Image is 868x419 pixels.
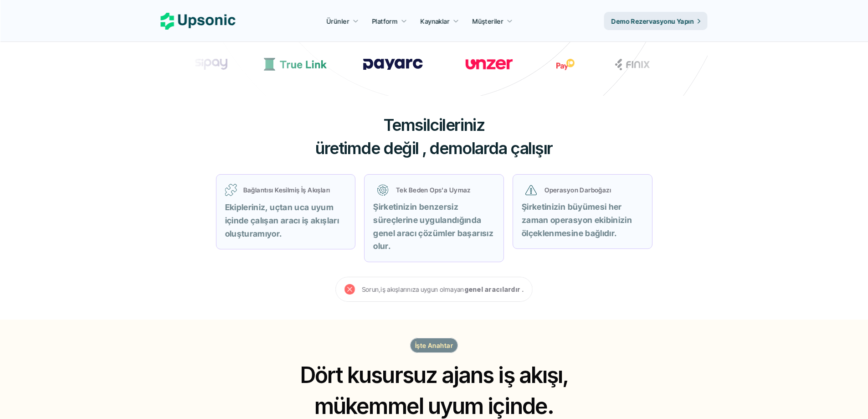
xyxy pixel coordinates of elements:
[381,285,464,293] font: iş akışlarınıza uygun olmayan
[415,341,453,349] font: İşte Anahtar
[384,115,484,135] font: Temsilcileriniz
[362,285,381,293] font: Sorun,
[327,17,349,25] font: Ürünler
[464,285,524,293] font: genel aracılardır .
[321,13,365,29] a: Ürünler
[544,186,611,194] font: Operasyon Darboğazı
[604,12,708,30] a: Demo Rezervasyonu Yapın
[396,186,471,194] font: Tek Beden Ops'a Uymaz
[315,138,553,158] font: üretimde değil , demolarda çalışır
[243,186,330,194] font: Bağlantısı Kesilmiş İş Akışları
[421,17,450,25] font: Kaynaklar
[300,362,573,419] font: Dört kusursuz ajans iş akışı, mükemmel uyum içinde.
[611,17,694,25] font: Demo Rezervasyonu Yapın
[522,202,634,238] font: Şirketinizin büyümesi her zaman operasyon ekibinizin ölçeklenmesine bağlıdır.
[473,17,503,25] font: Müşteriler
[372,17,397,25] font: Platform
[373,202,495,251] font: Şirketinizin benzersiz süreçlerine uygulandığında genel aracı çözümler başarısız olur.
[225,202,341,238] font: Ekipleriniz, uçtan uca uyum içinde çalışan aracı iş akışları oluşturamıyor.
